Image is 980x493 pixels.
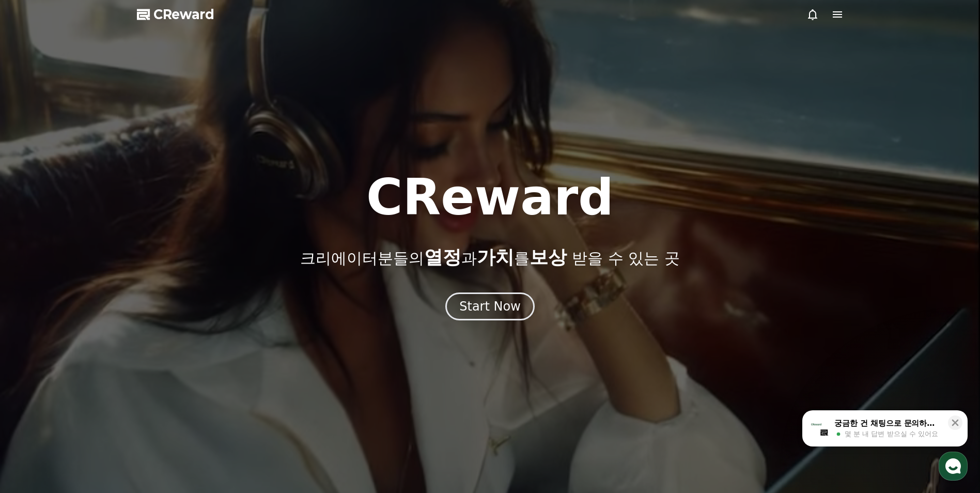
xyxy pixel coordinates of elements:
a: 대화 [68,328,133,353]
a: 설정 [133,328,198,353]
span: CReward [153,6,214,23]
a: Start Now [445,303,535,313]
span: 설정 [160,343,172,351]
div: Start Now [459,298,521,315]
span: 대화 [95,344,107,352]
span: 보상 [530,246,567,268]
p: 크리에이터분들의 과 를 받을 수 있는 곳 [300,247,679,268]
h1: CReward [366,173,614,222]
span: 가치 [477,246,514,268]
a: 홈 [3,328,68,353]
a: CReward [137,6,214,23]
span: 홈 [33,343,39,351]
span: 열정 [424,246,461,268]
button: Start Now [445,292,535,320]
